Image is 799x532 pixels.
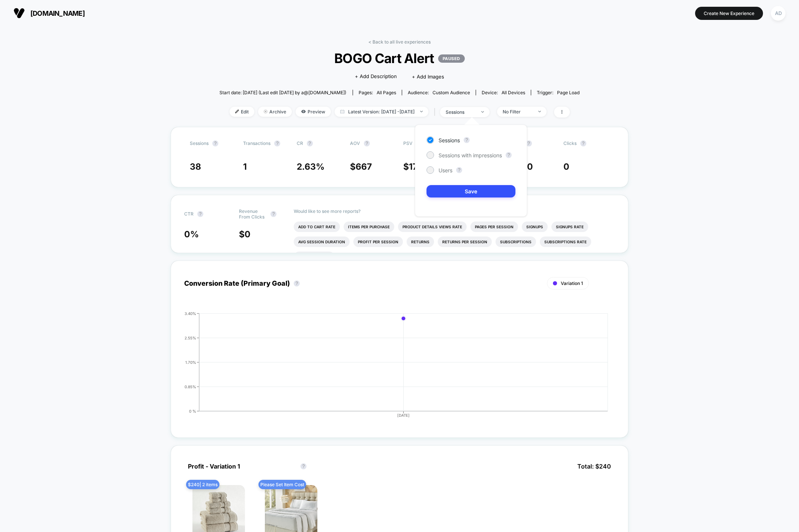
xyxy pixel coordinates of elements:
[30,9,85,17] span: [DOMAIN_NAME]
[368,39,431,45] a: < Back to all live experiences
[446,109,476,115] div: sessions
[439,167,452,173] span: Users
[403,161,430,172] span: $
[245,229,251,240] span: 0
[563,140,577,146] span: Clicks
[522,222,548,232] li: Signups
[274,140,280,146] button: ?
[190,161,201,172] span: 38
[212,140,218,146] button: ?
[184,229,199,240] span: 0 %
[294,222,340,232] li: Add To Cart Rate
[184,211,194,217] span: CTR
[11,7,87,19] button: [DOMAIN_NAME]
[695,7,763,20] button: Create New Experience
[397,413,410,417] tspan: [DATE]
[439,137,460,143] span: Sessions
[294,252,335,262] li: Checkout Rate
[300,463,306,469] button: ?
[398,222,467,232] li: Product Details Views Rate
[496,237,536,247] li: Subscriptions
[14,8,25,19] img: Visually logo
[481,111,484,113] img: end
[243,161,247,172] span: 1
[239,229,251,240] span: $
[403,140,413,146] span: PSV
[356,161,372,172] span: 667
[243,140,270,146] span: Transactions
[186,480,219,489] span: $ 240 | 2 items
[503,109,533,115] div: No Filter
[185,311,196,316] tspan: 3.40%
[427,185,515,197] button: Save
[258,107,292,117] span: Archive
[294,280,300,286] button: ?
[769,6,788,21] button: AD
[433,90,470,95] span: Custom Audience
[307,140,313,146] button: ?
[377,90,396,95] span: all pages
[297,161,324,172] span: 2.63 %
[264,110,267,113] img: end
[470,222,518,232] li: Pages Per Session
[432,107,440,118] span: |
[359,90,396,95] div: Pages:
[538,111,541,112] img: end
[258,480,306,489] span: Please Set Item Cost
[476,90,531,95] span: Device:
[364,140,370,146] button: ?
[340,110,344,113] img: calendar
[561,280,583,286] span: Variation 1
[185,384,196,389] tspan: 0.85%
[412,74,444,80] span: + Add Images
[574,459,615,474] span: Total: $ 240
[438,54,465,63] p: PAUSED
[540,237,591,247] li: Subscriptions Rate
[189,408,196,413] tspan: 0 %
[270,211,276,217] button: ?
[438,237,492,247] li: Returns Per Session
[197,211,203,217] button: ?
[355,73,397,80] span: + Add Description
[408,90,470,95] div: Audience:
[190,140,209,146] span: Sessions
[407,237,434,247] li: Returns
[464,137,470,143] button: ?
[353,237,403,247] li: Profit Per Session
[296,107,331,117] span: Preview
[456,167,462,173] button: ?
[237,50,562,66] span: BOGO Cart Alert
[502,90,525,95] span: all devices
[563,161,569,172] span: 0
[335,107,428,117] span: Latest Version: [DATE] - [DATE]
[294,237,350,247] li: Avg Session Duration
[350,161,372,172] span: $
[185,335,196,340] tspan: 2.55%
[219,90,346,95] span: Start date: [DATE] (Last edit [DATE] by a@[DOMAIN_NAME])
[506,152,512,158] button: ?
[177,312,607,424] div: CONVERSION_RATE
[439,152,502,158] span: Sessions with impressions
[294,208,615,214] p: Would like to see more reports?
[771,6,785,21] div: AD
[557,90,580,95] span: Page Load
[350,140,360,146] span: AOV
[551,222,588,232] li: Signups Rate
[297,140,303,146] span: CR
[239,208,267,220] span: Revenue From Clicks
[344,222,394,232] li: Items Per Purchase
[580,140,586,146] button: ?
[420,111,423,112] img: end
[537,90,580,95] div: Trigger:
[235,110,239,113] img: edit
[230,107,254,117] span: Edit
[185,360,196,364] tspan: 1.70%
